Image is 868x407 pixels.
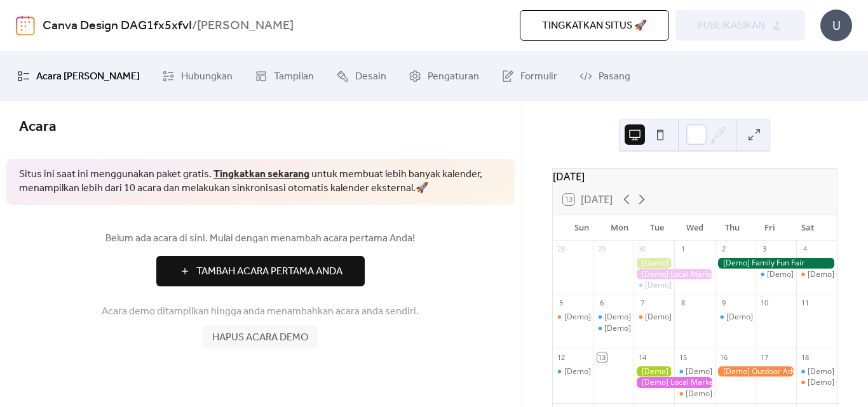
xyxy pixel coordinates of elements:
div: 28 [557,244,566,254]
div: 16 [719,352,728,362]
img: logo [16,15,35,36]
span: Pasang [599,67,630,87]
b: [PERSON_NAME] [197,14,294,38]
div: [Demo] Book Club Gathering [564,312,666,323]
span: Situs ini saat ini menggunakan paket gratis. untuk membuat lebih banyak kalender, menampilkan leb... [19,168,502,196]
div: [Demo] Culinary Cooking Class [674,389,715,399]
span: Pengaturan [428,67,479,87]
div: [Demo] Outdoor Adventure Day [715,366,796,377]
div: [Demo] Morning Yoga Bliss [686,366,782,377]
span: Belum ada acara di sini. Mulai dengan menambah acara pertama Anda! [19,231,502,246]
div: [Demo] Morning Yoga Bliss [564,366,661,377]
div: [Demo] Morning Yoga Bliss [715,312,756,323]
div: [Demo] Gardening Workshop [634,258,674,269]
div: [Demo] Fitness Bootcamp [593,312,634,323]
div: [Demo] Morning Yoga Bliss [604,323,701,334]
div: [Demo] Morning Yoga Bliss [726,312,823,323]
div: [Demo] Seniors' Social Tea [634,312,674,323]
div: [Demo] Fitness Bootcamp [604,312,696,323]
button: Tingkatkan situs 🚀 [520,10,669,41]
a: Formulir [492,57,567,96]
div: U [820,10,852,41]
span: Tingkatkan situs 🚀 [542,18,647,34]
span: Formulir [520,67,557,87]
div: Wed [676,215,714,241]
div: 30 [637,244,647,254]
div: [Demo] Local Market [634,377,715,388]
span: Hapus acara demo [212,330,308,345]
div: [Demo] Open Mic Night [796,269,837,280]
div: [Demo] Family Fun Fair [715,258,837,269]
div: 9 [719,298,728,308]
div: 3 [759,244,769,254]
div: 10 [759,298,769,308]
div: 6 [597,298,607,308]
div: Thu [714,215,751,241]
div: 14 [637,352,647,362]
a: Hubungkan [153,57,242,96]
div: [Demo] Morning Yoga Bliss [796,366,837,377]
span: Tambah Acara Pertama Anda [196,264,342,279]
div: 4 [800,244,810,254]
div: 12 [557,352,566,362]
div: Mon [600,215,638,241]
div: 2 [719,244,728,254]
span: Acara demo ditampilkan hingga anda menambahkan acara anda sendiri. [102,304,419,319]
a: Tingkatkan sekarang [214,164,309,184]
div: 18 [800,352,810,362]
div: [Demo] Morning Yoga Bliss [645,280,742,291]
span: Hubungkan [181,67,233,87]
div: 29 [597,244,607,254]
div: 17 [759,352,769,362]
div: [Demo] Morning Yoga Bliss [674,366,715,377]
div: Fri [751,215,789,241]
b: / [192,14,197,38]
div: [Demo] Morning Yoga Bliss [756,269,796,280]
div: [Demo] Gardening Workshop [634,366,674,377]
button: Tambah Acara Pertama Anda [156,256,365,286]
div: [DATE] [553,169,837,184]
div: 11 [800,298,810,308]
div: [Demo] Seniors' Social Tea [645,312,740,323]
div: [Demo] Morning Yoga Bliss [553,366,593,377]
div: 13 [597,352,607,362]
div: [Demo] Open Mic Night [796,377,837,388]
a: Desain [327,57,396,96]
div: [Demo] Morning Yoga Bliss [593,323,634,334]
div: 8 [678,298,688,308]
div: 5 [557,298,566,308]
a: Tampilan [245,57,323,96]
div: 15 [678,352,688,362]
div: Sat [789,215,827,241]
div: [Demo] Morning Yoga Bliss [767,269,864,280]
button: Hapus acara demo [203,326,318,349]
a: Tambah Acara Pertama Anda [19,256,502,286]
div: [Demo] Culinary Cooking Class [686,389,795,399]
span: Desain [355,67,386,87]
a: Canva Design DAG1fx5xfvI [43,14,192,38]
a: Acara [PERSON_NAME] [8,57,149,96]
div: Tue [638,215,675,241]
div: [Demo] Local Market [634,269,715,280]
span: Acara [19,113,57,141]
a: Pengaturan [399,57,489,96]
span: Tampilan [274,67,314,87]
div: 1 [678,244,688,254]
span: Acara [PERSON_NAME] [36,67,140,87]
div: [Demo] Book Club Gathering [553,312,593,323]
div: 7 [637,298,647,308]
div: [Demo] Morning Yoga Bliss [634,280,674,291]
div: Sun [563,215,600,241]
a: Pasang [570,57,640,96]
